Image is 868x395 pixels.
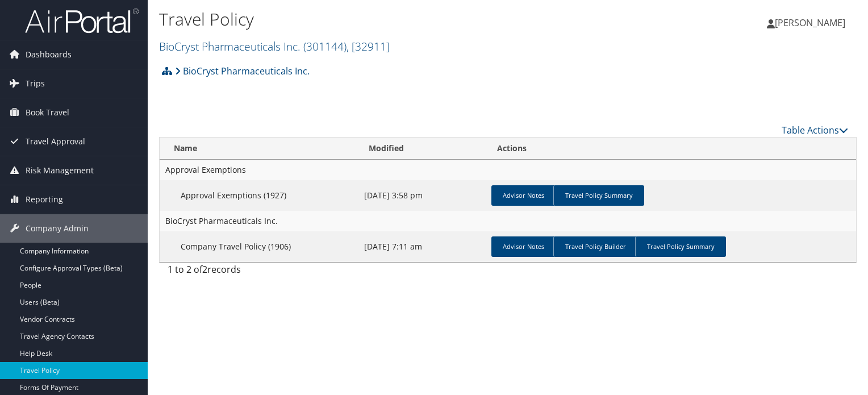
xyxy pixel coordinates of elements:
[160,180,358,211] td: Approval Exemptions (1927)
[160,231,358,262] td: Company Travel Policy (1906)
[775,16,845,29] span: [PERSON_NAME]
[160,160,856,180] td: Approval Exemptions
[782,124,848,136] a: Table Actions
[491,185,556,206] a: Advisor Notes
[159,39,390,54] a: BioCryst Pharmaceuticals Inc.
[159,7,624,31] h1: Travel Policy
[635,236,726,257] a: Travel Policy Summary
[26,98,69,127] span: Book Travel
[303,39,347,54] span: ( 301144 )
[202,263,207,276] span: 2
[358,180,487,211] td: [DATE] 3:58 pm
[358,138,487,160] th: Modified: activate to sort column ascending
[487,138,856,160] th: Actions
[160,138,358,160] th: Name: activate to sort column ascending
[160,211,856,231] td: BioCryst Pharmaceuticals Inc.
[553,236,637,257] a: Travel Policy Builder
[347,39,390,54] span: , [ 32911 ]
[553,185,644,206] a: Travel Policy Summary
[358,231,487,262] td: [DATE] 7:11 am
[767,6,857,40] a: [PERSON_NAME]
[26,214,89,243] span: Company Admin
[175,60,310,82] a: BioCryst Pharmaceuticals Inc.
[491,236,556,257] a: Advisor Notes
[168,263,325,282] div: 1 to 2 of records
[26,40,72,69] span: Dashboards
[26,156,94,185] span: Risk Management
[26,127,85,156] span: Travel Approval
[26,185,63,214] span: Reporting
[25,7,139,34] img: airportal-logo.png
[26,69,45,98] span: Trips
